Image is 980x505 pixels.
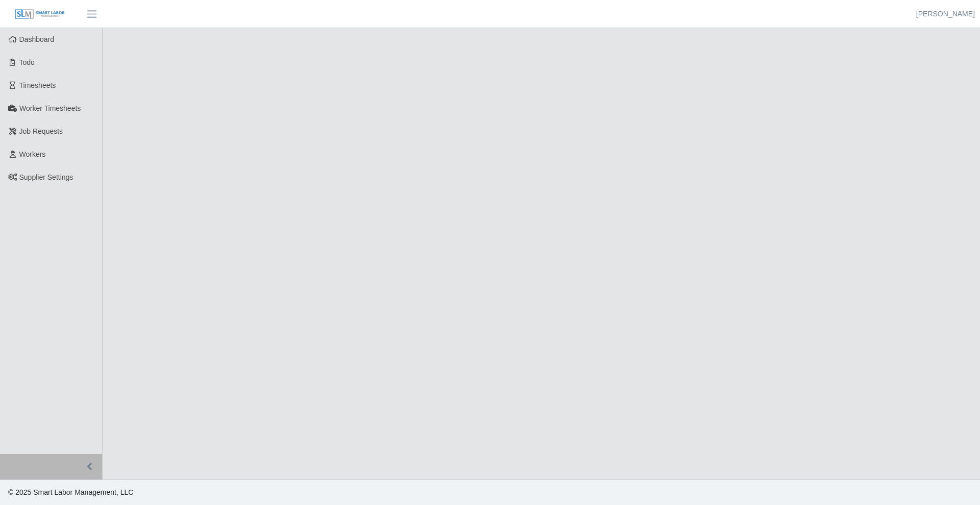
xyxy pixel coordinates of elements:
[19,150,46,158] span: Workers
[19,127,63,135] span: Job Requests
[19,81,56,89] span: Timesheets
[14,9,65,20] img: SLM Logo
[8,488,133,496] span: © 2025 Smart Labor Management, LLC
[916,9,975,19] a: [PERSON_NAME]
[19,35,55,43] span: Dashboard
[19,104,81,112] span: Worker Timesheets
[19,173,73,181] span: Supplier Settings
[19,58,35,66] span: Todo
